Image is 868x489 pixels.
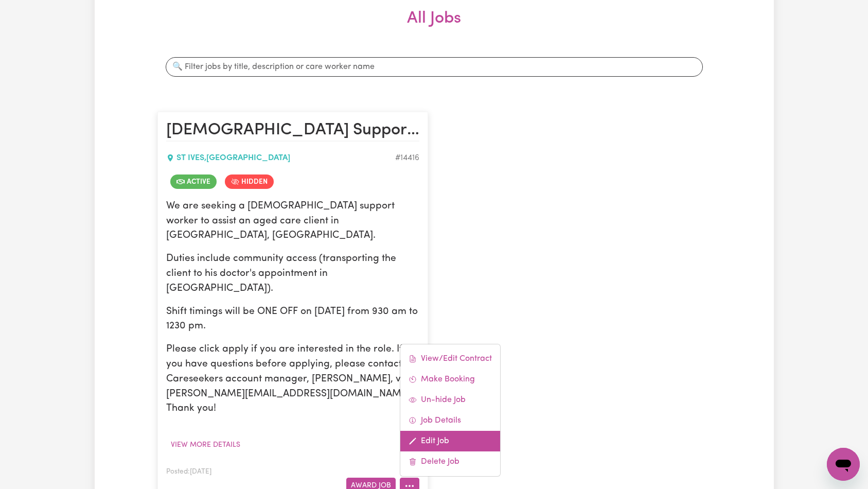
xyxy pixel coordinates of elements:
[166,152,395,164] div: ST IVES , [GEOGRAPHIC_DATA]
[166,342,419,416] p: Please click apply if you are interested in the role. If you have questions before applying, plea...
[400,390,500,410] a: Un-hide Job
[827,448,860,481] iframe: Button to launch messaging window
[166,199,419,243] p: We are seeking a [DEMOGRAPHIC_DATA] support worker to assist an aged care client in [GEOGRAPHIC_D...
[400,431,500,451] a: Edit Job
[400,369,500,390] a: Make Booking
[225,174,274,189] span: Job is hidden
[170,174,217,189] span: Job is active
[166,252,419,296] p: Duties include community access (transporting the client to his doctor's appointment in [GEOGRAPH...
[395,152,419,164] div: Job ID #14416
[166,305,419,335] p: Shift timings will be ONE OFF on [DATE] from 930 am to 1230 pm.
[166,57,703,77] input: 🔍 Filter jobs by title, description or care worker name
[400,410,500,431] a: Job Details
[157,9,711,45] h2: All Jobs
[166,437,245,453] button: View more details
[400,344,501,477] div: More options
[166,468,211,475] span: Posted: [DATE]
[400,451,500,472] a: Delete Job
[166,120,419,141] h2: Male Support Worker Needed ONE OFF 30/05 Friday In St Ives, NSW
[400,348,500,369] a: View/Edit Contract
